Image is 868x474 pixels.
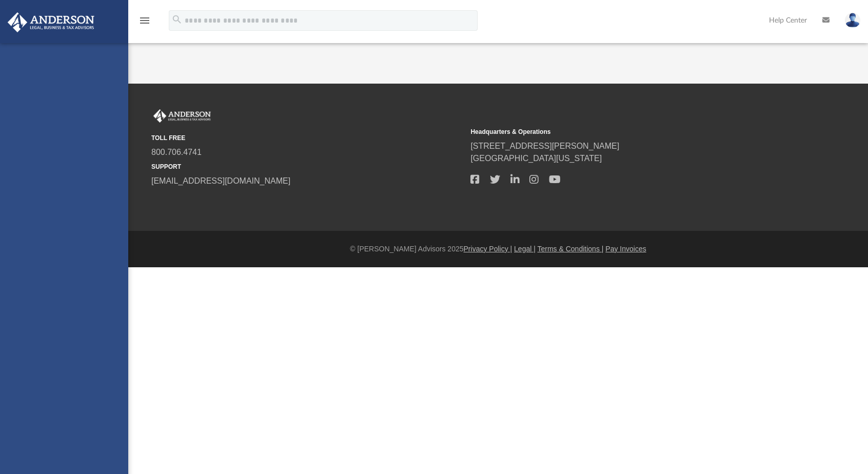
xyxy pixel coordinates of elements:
a: menu [139,19,151,27]
img: User Pic [845,13,860,28]
small: TOLL FREE [151,133,463,143]
small: Headquarters & Operations [470,127,782,136]
a: Terms & Conditions | [538,245,604,253]
a: Pay Invoices [605,245,646,253]
img: Anderson Advisors Platinum Portal [5,12,97,32]
a: 800.706.4741 [151,148,202,156]
a: Legal | [514,245,536,253]
small: SUPPORT [151,162,463,171]
i: menu [139,14,151,27]
a: [GEOGRAPHIC_DATA][US_STATE] [470,154,602,163]
div: © [PERSON_NAME] Advisors 2025 [128,244,868,254]
a: Privacy Policy | [464,245,512,253]
a: [EMAIL_ADDRESS][DOMAIN_NAME] [151,176,290,185]
i: search [171,14,183,25]
img: Anderson Advisors Platinum Portal [151,109,213,123]
a: [STREET_ADDRESS][PERSON_NAME] [470,142,619,150]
